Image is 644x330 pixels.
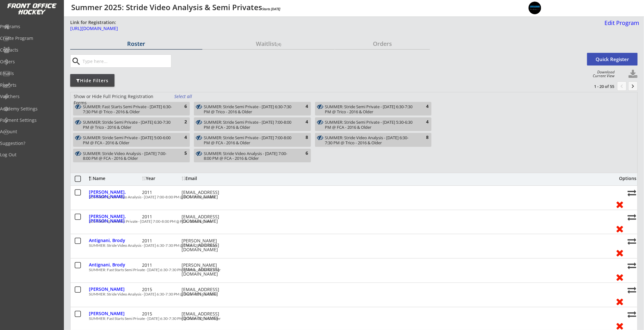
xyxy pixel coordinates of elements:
[182,312,238,321] div: [EMAIL_ADDRESS][DOMAIN_NAME]
[325,104,414,114] div: SUMMER: Stride Semi Private - [DATE] 6:30-7:30 PM @ Trico - 2016 & Older
[617,81,627,91] button: chevron_left
[628,310,636,319] button: Move player
[295,150,308,157] div: 6
[325,135,414,145] div: SUMMER: Stride Video Analysis - August 11 - 6:30-7:30 PM @ Trico - 2016 & Older
[204,151,294,161] div: SUMMER: Stride Video Analysis - July 7 - 7:00-8:00 PM @ FCA - 2016 & Older
[70,41,202,47] div: Roster
[142,287,180,292] div: 2015
[70,26,389,34] a: [URL][DOMAIN_NAME]
[174,150,187,157] div: 5
[70,26,389,31] div: [URL][DOMAIN_NAME]
[89,292,610,296] div: SUMMER: Stride Video Analysis - [DATE] 6:30-7:30 PM @ Trico - 2016 & Older
[628,213,636,221] button: Move player
[89,244,610,247] div: SUMMER: Stride Video Analysis - [DATE] 6:30-7:30 PM @ Trico - 2016 & Older
[83,151,173,161] div: SUMMER: Stride Video Analysis - [DATE] 7:00-8:00 PM @ FCA - 2016 & Older
[204,120,294,130] div: SUMMER: Stride Semi Private - July 10 - 7:00-8:00 PM @ FCA - 2016 & Older
[89,190,140,199] div: [PERSON_NAME], [PERSON_NAME]
[89,317,610,321] div: SUMMER: Fast Starts Semi Private - [DATE] 6:30-7:30 PM @ Trico - 2016 & Older
[83,104,173,114] div: SUMMER: Fast Starts Semi Private - August 12 - 6:30-7:30 PM @ Trico - 2016 & Older
[89,238,140,243] div: Antignani, Brody
[83,151,173,161] div: SUMMER: Stride Video Analysis - July 17 - 7:00-8:00 PM @ FCA - 2016 & Older
[628,261,636,270] button: Move player
[203,41,335,47] div: Waitlist
[602,20,639,31] a: Edit Program
[204,120,294,130] div: SUMMER: Stride Semi Private - [DATE] 7:00-8:00 PM @ FCA - 2016 & Older
[614,296,626,306] button: Remove from roster (no refund)
[325,135,414,145] div: SUMMER: Stride Video Analysis - [DATE] 6:30-7:30 PM @ Trico - 2016 & Older
[295,119,308,125] div: 4
[628,81,638,91] button: keyboard_arrow_right
[581,84,614,89] div: 1 - 20 of 55
[71,56,82,66] button: search
[416,103,429,110] div: 4
[590,70,615,78] div: Download Current View
[83,120,173,130] div: SUMMER: Stride Semi Private - August 15 - 6:30-7:30 PM @ Trico - 2016 & Older
[182,176,238,181] div: Email
[295,103,308,110] div: 4
[416,134,429,141] div: 8
[182,190,238,199] div: [EMAIL_ADDRESS][DOMAIN_NAME]
[142,312,180,316] div: 2015
[182,263,238,276] div: [PERSON_NAME][EMAIL_ADDRESS][DOMAIN_NAME]
[83,104,173,114] div: SUMMER: Fast Starts Semi Private - [DATE] 6:30-7:30 PM @ Trico - 2016 & Older
[81,55,171,67] input: Type here...
[204,135,294,145] div: SUMMER: Stride Semi Private - July 24 - 7:00-8:00 PM @ FCA - 2016 & Older
[174,103,187,110] div: 6
[628,286,636,294] button: Move player
[83,120,173,130] div: SUMMER: Stride Semi Private - [DATE] 6:30-7:30 PM @ Trico - 2016 & Older
[602,20,639,26] div: Edit Program
[614,272,626,282] button: Remove from roster (no refund)
[614,199,626,209] button: Remove from roster (no refund)
[74,93,166,106] div: Show or Hide Full Pricing Registration Forms
[89,195,610,199] div: SUMMER: Stride Video Analysis - [DATE] 7:00-8:00 PM @ FCA - 2016 & Older
[614,248,626,258] button: Remove from roster (no refund)
[262,7,280,11] em: Starts [DATE]
[325,120,414,130] div: SUMMER: Stride Semi Private - July 14 - 5:30-6:30 PM @ FCA - 2016 & Older
[182,239,238,252] div: [PERSON_NAME][EMAIL_ADDRESS][DOMAIN_NAME]
[83,135,173,145] div: SUMMER: Stride Semi Private - [DATE] 5:00-6:00 PM @ FCA - 2016 & Older
[89,214,140,223] div: [PERSON_NAME], [PERSON_NAME]
[174,93,198,100] div: Select all
[142,239,180,243] div: 2011
[614,176,636,181] div: Options
[587,53,638,65] button: Quick Register
[416,119,429,125] div: 4
[83,135,173,145] div: SUMMER: Stride Semi Private - July 21 - 5:00-6:00 PM @ FCA - 2016 & Older
[89,287,140,291] div: [PERSON_NAME]
[204,135,294,145] div: SUMMER: Stride Semi Private - [DATE] 7:00-8:00 PM @ FCA - 2016 & Older
[204,104,294,114] div: SUMMER: Stride Semi Private - [DATE] 6:30-7:30 PM @ Trico - 2016 & Older
[204,151,294,161] div: SUMMER: Stride Video Analysis - [DATE] 7:00-8:00 PM @ FCA - 2016 & Older
[89,268,610,272] div: SUMMER: Fast Starts Semi Private - [DATE] 6:30-7:30 PM @ Trico - 2016 & Older
[204,104,294,114] div: SUMMER: Stride Semi Private - August 13 - 6:30-7:30 PM @ Trico - 2016 & Older
[182,215,238,223] div: [EMAIL_ADDRESS][DOMAIN_NAME]
[628,70,638,79] button: Click to download full roster. Your browser settings may try to block it, check your security set...
[628,189,636,197] button: Move player
[182,287,238,296] div: [EMAIL_ADDRESS][DOMAIN_NAME]
[276,41,281,47] font: (4)
[614,224,626,233] button: Remove from roster (no refund)
[89,220,610,223] div: SUMMER: Stride Semi Private - [DATE] 7:00-8:00 PM @ FCA - 2016 & Older
[70,19,117,26] div: Link for Registration:
[89,311,140,316] div: [PERSON_NAME]
[142,190,180,195] div: 2011
[142,263,180,267] div: 2011
[142,215,180,219] div: 2011
[325,120,414,130] div: SUMMER: Stride Semi Private - [DATE] 5:30-6:30 PM @ FCA - 2016 & Older
[174,119,187,125] div: 2
[295,134,308,141] div: 8
[142,176,180,181] div: Year
[174,134,187,141] div: 4
[325,104,414,114] div: SUMMER: Stride Semi Private - August 14 - 6:30-7:30 PM @ Trico - 2016 & Older
[89,263,140,267] div: Antignani, Brody
[89,176,140,181] div: Name
[628,237,636,246] button: Move player
[335,41,430,47] div: Orders
[70,78,115,84] div: Hide Filters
